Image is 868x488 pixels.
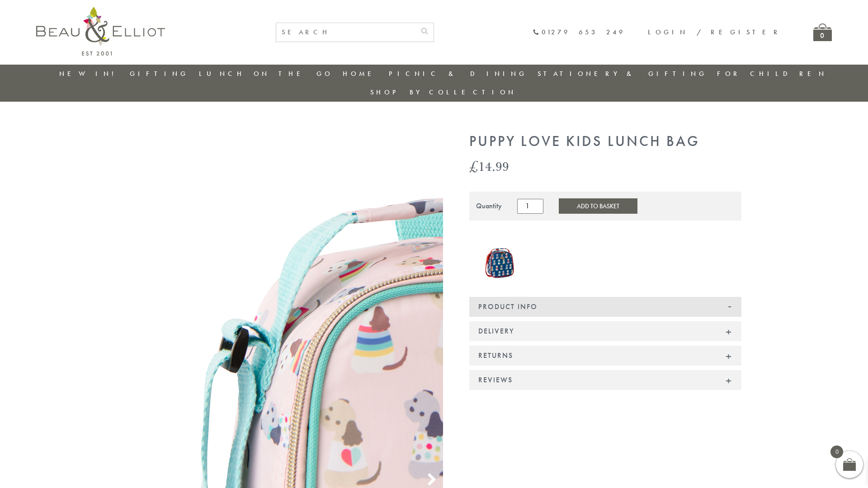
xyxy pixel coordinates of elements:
[483,234,516,282] img: Kids lunch bag
[469,157,509,175] bdi: 14.99
[517,199,543,213] input: Product quantity
[389,69,527,78] a: Picnic & Dining
[648,28,782,37] a: Login / Register
[469,346,741,366] div: Returns
[370,88,516,97] a: Shop by collection
[59,69,120,78] a: New in!
[469,133,741,150] h1: Puppy Love Kids Lunch Bag
[813,23,832,41] a: 0
[533,28,625,36] a: 01279 653 249
[469,321,741,341] div: Delivery
[469,157,478,175] span: £
[717,69,827,78] a: For Children
[483,234,516,283] a: Kids lunch bag
[36,7,165,56] img: logo
[343,69,379,78] a: Home
[276,23,415,42] input: SEARCH
[538,69,707,78] a: Stationery & Gifting
[469,370,741,390] div: Reviews
[199,69,333,78] a: Lunch On The Go
[559,198,637,214] button: Add to Basket
[476,202,502,210] div: Quantity
[830,446,843,458] span: 0
[469,297,741,317] div: Product Info
[130,69,189,78] a: Gifting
